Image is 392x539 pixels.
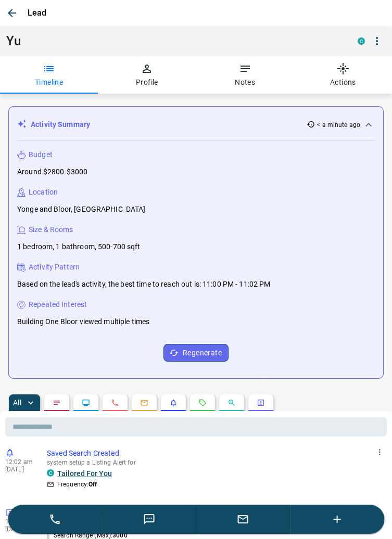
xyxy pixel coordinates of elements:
[53,399,61,407] svg: Notes
[140,399,148,407] svg: Emails
[29,299,87,310] p: Repeated Interest
[17,166,87,177] p: Around $2800-$3000
[82,399,90,407] svg: Lead Browsing Activity
[29,262,80,273] p: Activity Pattern
[57,469,112,478] a: Tailored For You
[29,224,73,235] p: Size & Rooms
[29,149,53,160] p: Budget
[5,466,36,473] p: [DATE]
[17,279,271,290] p: Based on the lead's activity, the best time to reach out is: 11:00 PM - 11:02 PM
[98,56,196,94] button: Profile
[17,204,145,215] p: Yonge and Bloor, [GEOGRAPHIC_DATA]
[294,56,392,94] button: Actions
[227,399,236,407] svg: Opportunities
[13,399,21,406] p: All
[17,316,149,327] p: Building One Bloor viewed multiple times
[198,399,207,407] svg: Requests
[17,241,141,252] p: 1 bedroom, 1 bathroom, 500-700 sqft
[169,399,178,407] svg: Listing Alerts
[47,459,383,466] p: system setup a Listing Alert for
[17,115,375,134] div: Activity Summary< a minute ago
[57,480,97,489] p: Frequency:
[317,120,360,130] p: < a minute ago
[196,56,294,94] button: Notes
[5,458,36,466] p: 12:02 am
[5,518,36,525] p: 12:02 am
[257,399,265,407] svg: Agent Actions
[163,344,229,362] button: Regenerate
[29,187,58,198] p: Location
[47,469,54,477] div: condos.ca
[5,525,36,533] p: [DATE]
[358,37,365,45] div: condos.ca
[6,34,342,48] h1: Yu
[31,119,90,130] p: Activity Summary
[111,399,119,407] svg: Calls
[47,448,383,459] p: Saved Search Created
[88,481,97,488] strong: Off
[28,7,47,19] p: Lead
